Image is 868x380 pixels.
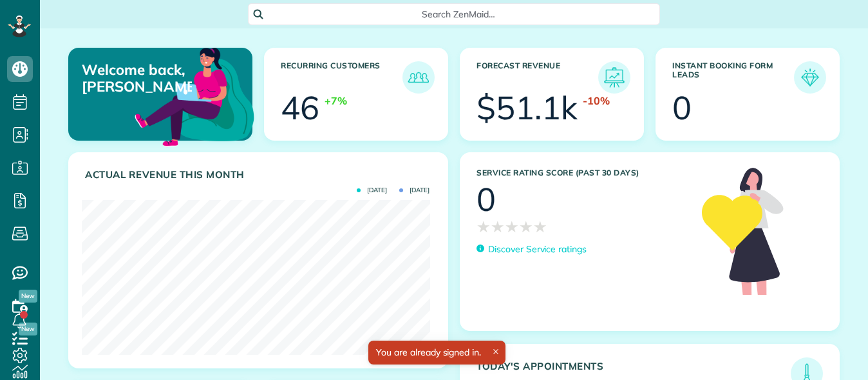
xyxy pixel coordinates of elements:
[476,168,689,177] h3: Service Rating score (past 30 days)
[488,243,587,256] p: Discover Service ratings
[519,215,533,238] span: ★
[476,215,491,238] span: ★
[583,94,610,108] div: -10%
[533,215,547,238] span: ★
[19,290,37,303] span: New
[797,65,823,90] img: icon_form_leads-04211a6a04a5b2264e4ee56bc0799ec3eb69b7e499cbb523a139df1d13a81ae0.png
[406,65,431,90] img: icon_recurring_customers-cf858462ba22bcd05b5a5880d41d6543d210077de5bb9ebc9590e49fd87d84ed.png
[476,183,496,215] div: 0
[399,187,429,194] span: [DATE]
[672,92,692,124] div: 0
[476,92,578,124] div: $51.1k
[281,61,402,94] h3: Recurring Customers
[85,169,435,181] h3: Actual Revenue this month
[476,61,598,94] h3: Forecast Revenue
[357,187,387,194] span: [DATE]
[476,243,587,256] a: Discover Service ratings
[505,215,519,238] span: ★
[82,61,192,95] p: Welcome back, [PERSON_NAME]!
[601,65,627,90] img: icon_forecast_revenue-8c13a41c7ed35a8dcfafea3cbb826a0462acb37728057bba2d056411b612bbbe.png
[491,215,505,238] span: ★
[325,94,347,108] div: +7%
[368,341,505,365] div: You are already signed in.
[132,33,257,158] img: dashboard_welcome-42a62b7d889689a78055ac9021e634bf52bae3f8056760290aed330b23ab8690.png
[672,61,794,94] h3: Instant Booking Form Leads
[281,92,319,124] div: 46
